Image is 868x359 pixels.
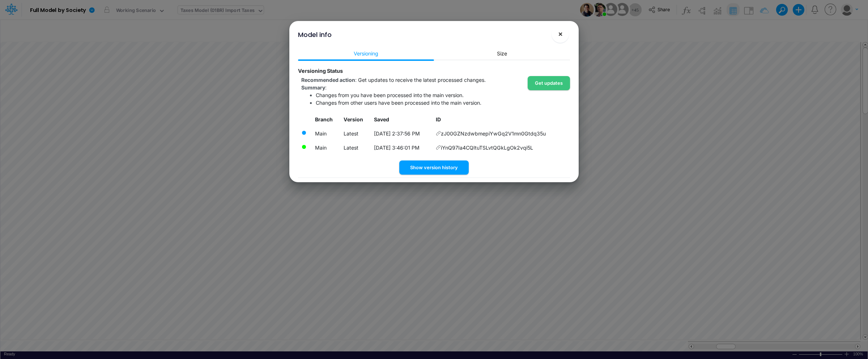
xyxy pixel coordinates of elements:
[298,68,343,74] strong: Versioning Status
[301,144,307,150] div: There are no pending changes currently being processed
[312,141,340,155] td: Latest merged version
[528,76,570,90] button: Get updates
[434,47,570,60] a: Size
[340,113,371,127] th: Version
[298,47,434,60] a: Versioning
[340,126,371,141] td: Latest
[399,160,469,175] button: Show version history
[371,126,433,141] td: Local date/time when this version was saved
[436,130,441,137] span: Copy hyperlink to this version of the model
[301,77,355,83] strong: Recommended action
[312,113,340,127] th: Branch
[371,113,433,127] th: Local date/time when this version was saved
[436,144,441,151] span: Copy hyperlink to this version of the model
[312,126,340,141] td: Model version currently loaded
[340,141,371,155] td: Latest
[301,84,325,91] strong: Summary
[552,25,569,43] button: Close
[301,130,307,135] div: The changes in this model version have been processed into the latest main version
[433,141,570,155] td: iYnQ97Ia4CQItuTSLvtQGkLgOk2vqi5L
[316,92,464,98] span: Changes from you have been processed into the main version.
[558,29,563,38] span: ×
[316,100,481,106] span: Changes from other users have been processed into the main version.
[298,30,332,39] div: Model info
[441,130,546,137] span: zJ00GZNzdwbmepiYwGq2V1mn0Gtdq35u
[301,77,486,83] span: :
[301,84,570,91] div: :
[371,141,433,155] td: Local date/time when this version was saved
[358,77,486,83] span: Get updates to receive the latest processed changes.
[433,113,570,127] th: ID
